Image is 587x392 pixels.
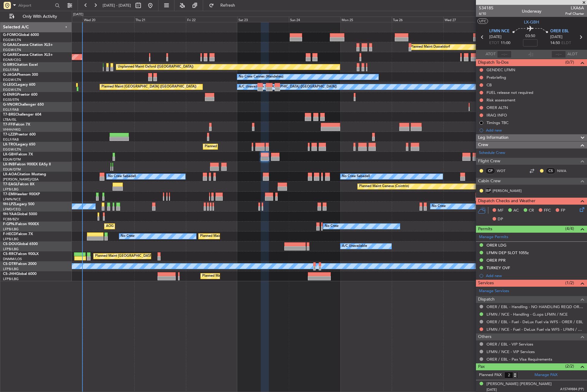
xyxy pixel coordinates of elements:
[487,97,515,103] div: Risk assessment
[101,82,196,91] div: Planned Maint [GEOGRAPHIC_DATA] ([GEOGRAPHIC_DATA])
[83,17,134,22] div: Wed 20
[106,222,208,231] div: AOG Maint Hyères ([GEOGRAPHIC_DATA]-[GEOGRAPHIC_DATA])
[118,62,193,72] div: Unplanned Maint Oxford ([GEOGRAPHIC_DATA])
[3,143,35,146] a: LX-TROLegacy 650
[3,227,19,231] a: LFPB/LBG
[3,58,21,62] a: EGNR/CEG
[497,51,512,58] input: --:--
[3,157,21,162] a: EDLW/DTM
[501,40,510,46] span: 11:00
[3,43,53,47] a: G-GAALCessna Citation XLS+
[3,173,46,176] a: LX-AOACitation Mustang
[3,252,16,256] span: CS-RRC
[478,178,501,185] span: Cabin Crew
[3,63,38,67] a: G-SIRSCitation Excel
[479,11,493,16] span: 6/10
[3,33,18,37] span: G-FOMO
[95,252,190,261] div: Planned Maint [GEOGRAPHIC_DATA] ([GEOGRAPHIC_DATA])
[3,133,15,136] span: T7-LZZI
[3,73,38,77] a: G-JAGAPhenom 300
[485,187,491,194] div: ISP
[3,88,21,92] a: EGGW/LTN
[3,93,37,97] a: G-ENRGPraetor 600
[487,250,529,255] div: LFMN DEP SLOT 1055z
[3,173,17,176] span: LX-AOA
[3,43,17,47] span: G-GAAL
[479,5,493,11] span: 534185
[497,168,510,174] a: WOT
[3,123,14,126] span: T7-FFI
[3,262,16,266] span: CS-DTR
[205,142,300,151] div: Planned Maint [GEOGRAPHIC_DATA] ([GEOGRAPHIC_DATA])
[479,150,505,156] a: Schedule Crew
[289,17,340,22] div: Sun 24
[3,177,39,182] a: [PERSON_NAME]/QSA
[487,349,535,354] a: LFMN / NCE - VIP Services
[3,257,22,261] a: DNMM/LOS
[498,216,503,222] span: DP
[487,265,510,270] div: TURKEY OVF
[487,243,506,248] div: ORER LDG
[16,14,64,19] span: Only With Activity
[3,83,16,87] span: G-LEGC
[3,153,33,156] a: LX-GBHFalcon 7X
[3,48,21,52] a: EGGW/LTN
[359,182,409,191] div: Planned Maint Geneva (Cointrin)
[3,163,51,166] a: LX-INBFalcon 900EX EASy II
[3,193,40,196] a: T7-EMIHawker 900XP
[486,128,584,133] div: Add new
[186,17,238,22] div: Fri 22
[121,232,135,241] div: No Crew
[565,363,574,369] span: (2/2)
[550,34,563,40] span: [DATE]
[3,117,17,122] a: LTBA/ISL
[410,43,450,52] div: Planned Maint Dusseldorf
[478,142,488,148] span: Crew
[3,187,19,192] a: LFPB/LBG
[3,123,30,126] a: T7-FFIFalcon 7X
[239,82,337,91] div: A/C Unavailable [GEOGRAPHIC_DATA] ([GEOGRAPHIC_DATA])
[485,167,495,174] div: CP
[478,198,535,205] span: Dispatch Checks and Weather
[486,273,584,278] div: Add new
[3,78,21,82] a: EGGW/LTN
[477,18,488,24] button: UTC
[325,222,339,231] div: No Crew
[529,208,534,214] span: CR
[487,319,583,324] a: ORER / EBL - Fuel - DeLux Fuel via WFS - ORER / EBL
[550,28,569,34] span: ORER EBL
[479,372,502,378] label: Planned PAX
[487,357,552,362] a: ORER / EBL - Pax Visa Requirements
[3,207,21,212] a: LFMD/CEQ
[3,237,19,241] a: LFPB/LBG
[478,59,509,66] span: Dispatch To-Dos
[546,167,556,174] div: CS
[487,304,584,309] a: ORER / EBL - Handling - NO HANDLING REQD ORER/EBL
[487,82,492,88] div: CB
[3,262,37,266] a: CS-DTRFalcon 2000
[487,342,533,347] a: ORER / EBL - VIP Services
[3,143,16,146] span: LX-TRO
[524,19,539,25] span: LX-GBH
[487,90,533,95] div: FUEL release not required
[206,1,242,10] button: Refresh
[3,232,16,236] span: F-HECD
[73,12,83,17] div: [DATE]
[550,40,560,46] span: 14:50
[3,163,15,166] span: LX-INB
[487,258,506,263] div: ORER PPR
[3,252,39,256] a: CS-RRCFalcon 900LX
[3,97,19,102] a: EGSS/STN
[3,107,19,112] a: EGLF/FAB
[478,158,500,165] span: Flight Crew
[525,33,535,39] span: 03:50
[3,53,17,57] span: G-GARE
[3,147,21,152] a: EGGW/LTN
[3,83,35,87] a: G-LEGCLegacy 600
[3,222,16,226] span: F-GPNJ
[3,183,18,186] span: T7-EAGL
[560,387,584,392] span: A15749884 (PP)
[3,202,34,206] a: 9H-LPZLegacy 500
[3,222,39,226] a: F-GPNJFalcon 900EX
[487,312,568,317] a: LFMN / NCE - Handling - G.ops LFMN / NCE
